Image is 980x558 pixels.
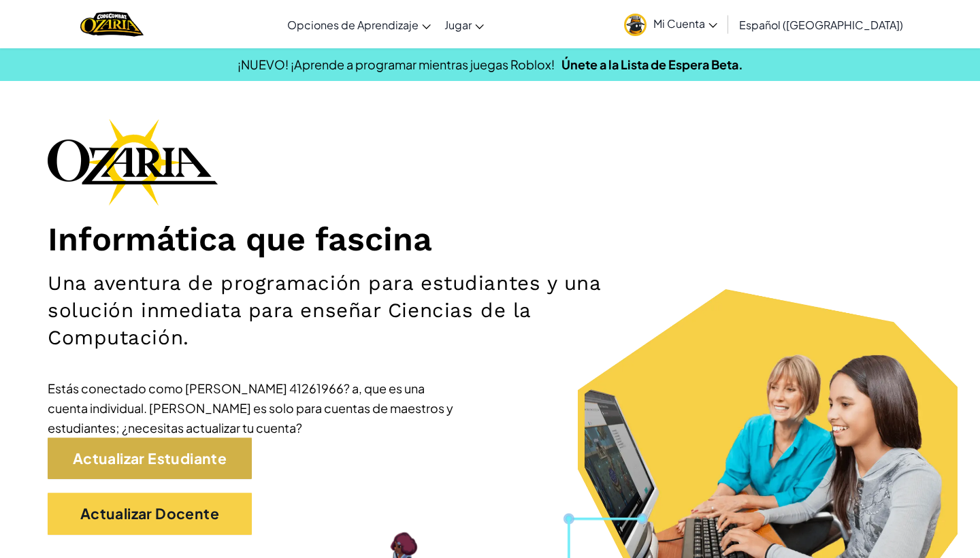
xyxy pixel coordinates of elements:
a: Actualizar Estudiante [48,438,252,480]
h1: Informática que fascina [48,219,932,259]
a: Ozaria by CodeCombat logo [80,10,144,38]
h2: Una aventura de programación para estudiantes y una solución inmediata para enseñar Ciencias de l... [48,269,640,351]
span: Opciones de Aprendizaje [287,18,419,32]
a: Opciones de Aprendizaje [280,6,438,43]
img: Home [80,10,144,38]
span: ¡NUEVO! ¡Aprende a programar mientras juegas Roblox! [238,56,555,72]
span: Jugar [444,18,472,32]
a: Actualizar Docente [48,493,252,535]
img: Ozaria branding logo [48,118,218,206]
a: Únete a la Lista de Espera Beta. [561,56,743,72]
span: Español ([GEOGRAPHIC_DATA]) [739,18,903,32]
div: Estás conectado como [PERSON_NAME] 41261966? a, que es una cuenta individual. [PERSON_NAME] es so... [48,378,456,438]
span: Mi Cuenta [653,16,717,31]
a: Mi Cuenta [617,3,724,46]
a: Jugar [438,6,491,43]
img: avatar [624,14,647,36]
a: Español ([GEOGRAPHIC_DATA]) [732,6,910,43]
